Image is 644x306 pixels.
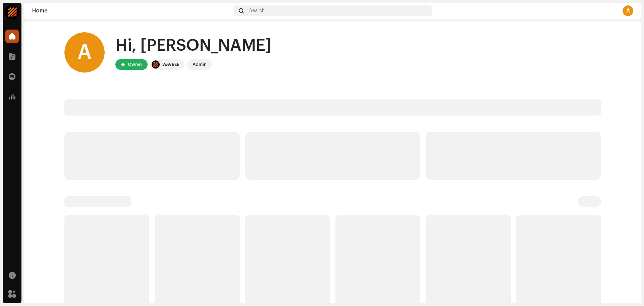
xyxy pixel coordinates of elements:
img: edf75770-94a4-4c7b-81a4-750147990cad [5,5,19,19]
div: WAVBEE [162,60,179,69]
div: A [623,5,633,16]
span: Search [249,8,265,13]
div: Owner [128,60,142,69]
div: Admin [193,60,207,69]
div: Home [32,8,231,13]
div: A [64,32,105,73]
img: edf75770-94a4-4c7b-81a4-750147990cad [152,60,160,69]
div: Hi, [PERSON_NAME] [115,35,272,56]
